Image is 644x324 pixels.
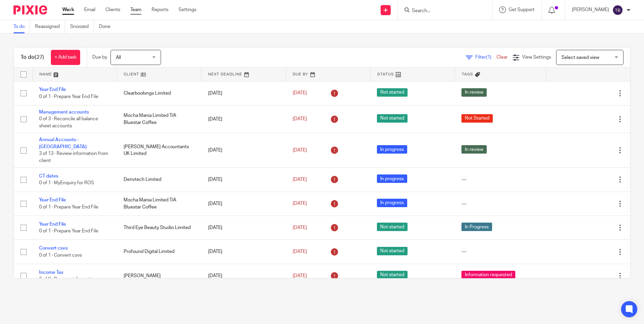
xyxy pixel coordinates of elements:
[13,5,47,14] img: Pixie
[39,277,97,282] span: 2 of 9 · Process information
[201,105,286,133] td: [DATE]
[377,174,407,183] span: In progress
[201,133,286,168] td: [DATE]
[39,270,63,275] a: Income Tax
[509,7,535,12] span: Get Support
[461,223,492,231] span: In Progress
[117,264,201,288] td: [PERSON_NAME]
[461,200,539,207] div: ---
[117,168,201,192] td: Denvtech Limited
[117,192,201,216] td: Mocha Mania Limited T/A Bluestar Coffee
[377,271,408,279] span: Not started
[612,5,623,15] img: svg%3E
[130,6,141,13] a: Team
[411,8,472,14] input: Search
[461,176,539,183] div: ---
[105,6,120,13] a: Clients
[377,199,407,207] span: In progress
[13,20,30,33] a: To do
[461,145,487,154] span: In review
[117,81,201,105] td: Clearbookings Limited
[201,168,286,192] td: [DATE]
[39,87,66,92] a: Year End File
[39,151,108,163] span: 3 of 13 · Review information from client
[84,6,95,13] a: Email
[39,205,98,209] span: 0 of 1 · Prepare Year End File
[293,91,307,96] span: [DATE]
[496,55,508,60] a: Clear
[39,229,98,233] span: 0 of 1 · Prepare Year End File
[572,6,609,13] p: [PERSON_NAME]
[39,222,66,227] a: Year End File
[201,216,286,240] td: [DATE]
[561,55,599,60] span: Select saved view
[92,54,107,61] p: Due by
[39,246,68,251] a: Convert csvs
[39,198,66,202] a: Year End File
[461,248,539,255] div: ---
[377,247,408,255] span: Not started
[462,72,473,76] span: Tags
[39,181,94,186] span: 0 of 1 · MyEnquiry for ROS
[39,137,87,149] a: Annual Accounts - [GEOGRAPHIC_DATA]
[39,253,82,258] span: 0 of 1 · Convert csvs
[486,55,491,60] span: (1)
[39,117,98,129] span: 0 of 3 · Reconcile all balance sheet accounts
[522,55,551,60] span: View Settings
[99,20,116,33] a: Done
[152,6,168,13] a: Reports
[201,264,286,288] td: [DATE]
[117,105,201,133] td: Mocha Mania Limited T/A Bluestar Coffee
[475,55,496,60] span: Filter
[51,50,80,65] a: + Add task
[293,225,307,230] span: [DATE]
[293,177,307,182] span: [DATE]
[179,6,196,13] a: Settings
[117,216,201,240] td: Third Eye Beauty Studio Limited
[461,114,493,123] span: Not Started
[62,6,74,13] a: Work
[39,110,89,115] a: Management accounts
[293,201,307,206] span: [DATE]
[35,20,65,33] a: Reassigned
[461,271,515,279] span: Information requested
[117,133,201,168] td: [PERSON_NAME] Accountants UK Limited
[35,55,44,60] span: (27)
[201,81,286,105] td: [DATE]
[377,88,408,97] span: Not started
[117,240,201,264] td: Profound Digital Limited
[293,117,307,121] span: [DATE]
[293,148,307,153] span: [DATE]
[293,273,307,278] span: [DATE]
[116,55,121,60] span: All
[377,145,407,154] span: In progress
[39,174,58,179] a: CT dates
[201,240,286,264] td: [DATE]
[293,249,307,254] span: [DATE]
[201,192,286,216] td: [DATE]
[39,94,98,99] span: 0 of 1 · Prepare Year End File
[70,20,94,33] a: Snoozed
[461,88,487,97] span: In review
[21,54,44,61] h1: To do
[377,223,408,231] span: Not started
[377,114,408,123] span: Not started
